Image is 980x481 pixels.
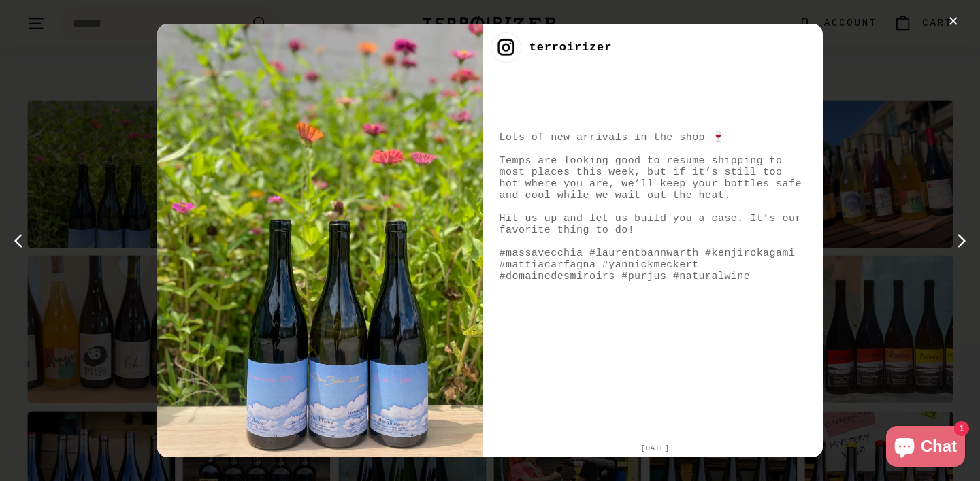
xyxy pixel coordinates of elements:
span: [DATE] [635,444,669,452]
div: Lots of new arrivals in the shop 🍷 Temps are looking good to resume shipping to most places this ... [500,131,806,282]
inbox-online-store-chat: Shopify online store chat [882,426,969,470]
div: close button [943,12,964,32]
div: Instagram post details [157,24,822,457]
a: Opens @terroirizer Instagram profile on a new window [529,39,612,55]
div: next post [948,230,970,252]
div: previous post [10,230,32,252]
img: Instagram profile picture [491,32,521,63]
div: terroirizer [529,39,612,55]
